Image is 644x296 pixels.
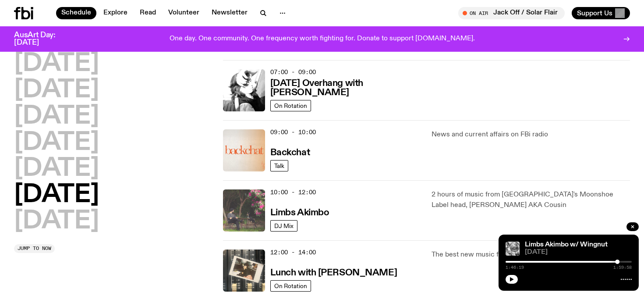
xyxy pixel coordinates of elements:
[525,241,608,248] a: Limbs Akimbo w/ Wingnut
[270,267,397,278] a: Lunch with [PERSON_NAME]
[458,7,565,19] button: On AirJack Off / Solar Flair
[270,220,297,232] a: DJ Mix
[14,131,99,155] button: [DATE]
[270,208,329,218] h3: Limbs Akimbo
[270,146,310,157] a: Backchat
[432,129,630,140] p: News and current affairs on FBi radio
[577,9,612,17] span: Support Us
[432,189,630,210] p: 2 hours of music from [GEOGRAPHIC_DATA]'s Moonshoe Label head, [PERSON_NAME] AKA Cousin
[613,265,632,270] span: 1:59:58
[274,162,284,169] span: Talk
[270,160,288,171] a: Talk
[14,78,99,103] button: [DATE]
[506,242,520,256] img: Image from 'Domebooks: Reflecting on Domebook 2' by Lloyd Kahn
[506,265,524,270] span: 1:46:19
[270,188,316,196] span: 10:00 - 12:00
[170,35,475,43] p: One day. One community. One frequency worth fighting for. Donate to support [DOMAIN_NAME].
[270,268,397,278] h3: Lunch with [PERSON_NAME]
[525,249,632,256] span: [DATE]
[270,77,421,97] a: [DATE] Overhang with [PERSON_NAME]
[270,280,311,292] a: On Rotation
[14,183,99,207] button: [DATE]
[56,7,96,19] a: Schedule
[14,209,99,234] button: [DATE]
[14,52,99,76] button: [DATE]
[98,7,133,19] a: Explore
[206,7,253,19] a: Newsletter
[270,148,310,157] h3: Backchat
[14,32,70,46] h3: AusArt Day: [DATE]
[134,7,161,19] a: Read
[223,69,265,111] img: An overexposed, black and white profile of Kate, shot from the side. She is covering her forehead...
[432,250,630,260] p: The best new music from [PERSON_NAME], aus + beyond!
[270,248,316,257] span: 12:00 - 14:00
[270,68,316,76] span: 07:00 - 09:00
[18,246,51,251] span: Jump to now
[274,102,307,109] span: On Rotation
[274,282,307,289] span: On Rotation
[270,128,316,136] span: 09:00 - 10:00
[223,189,265,232] img: Jackson sits at an outdoor table, legs crossed and gazing at a black and brown dog also sitting a...
[270,207,329,218] a: Limbs Akimbo
[270,79,421,97] h3: [DATE] Overhang with [PERSON_NAME]
[274,222,294,229] span: DJ Mix
[14,157,99,181] button: [DATE]
[14,104,99,129] button: [DATE]
[14,244,55,253] button: Jump to now
[270,100,311,111] a: On Rotation
[223,250,265,292] img: A polaroid of Ella Avni in the studio on top of the mixer which is also located in the studio.
[163,7,205,19] a: Volunteer
[572,7,630,19] button: Support Us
